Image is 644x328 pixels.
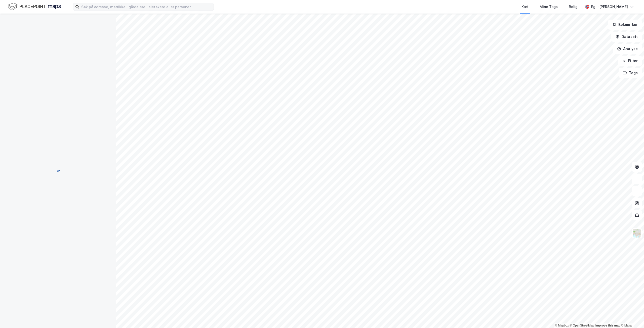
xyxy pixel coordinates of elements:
[79,3,214,11] input: Søk på adresse, matrikkel, gårdeiere, leietakere eller personer
[591,4,628,10] div: Egil-[PERSON_NAME]
[619,68,642,78] button: Tags
[555,324,569,327] a: Mapbox
[632,228,642,238] img: Z
[619,304,644,328] iframe: Chat Widget
[618,56,642,66] button: Filter
[595,324,620,327] a: Improve this map
[608,20,642,30] button: Bokmerker
[611,32,642,42] button: Datasett
[540,4,558,10] div: Mine Tags
[569,4,578,10] div: Bolig
[8,2,61,11] img: logo.f888ab2527a4732fd821a326f86c7f29.svg
[521,4,529,10] div: Kart
[570,324,594,327] a: OpenStreetMap
[613,44,642,54] button: Analyse
[54,164,62,172] img: spinner.a6d8c91a73a9ac5275cf975e30b51cfb.svg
